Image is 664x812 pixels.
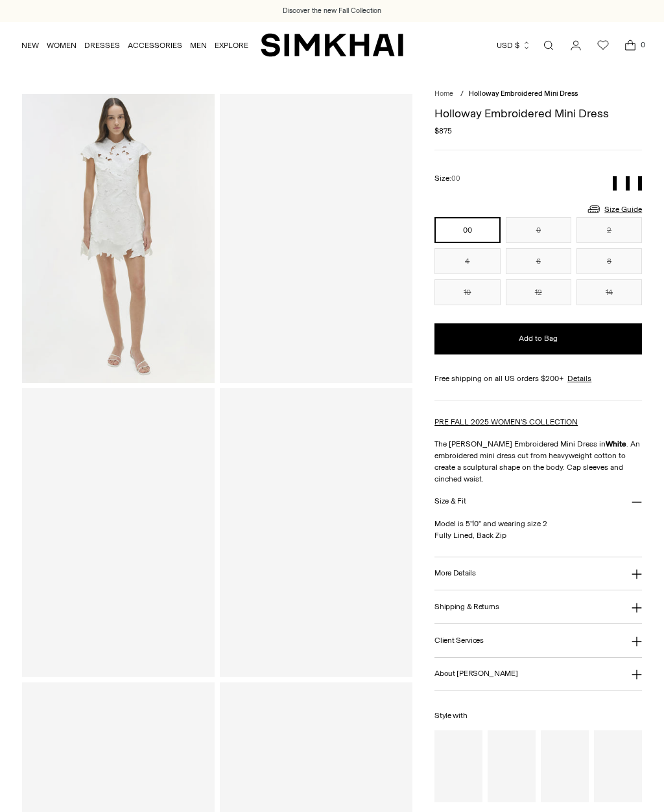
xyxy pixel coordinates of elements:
h3: Shipping & Returns [434,603,499,611]
label: Size: [434,172,460,185]
button: 00 [434,217,500,243]
button: 8 [576,248,642,274]
button: Shipping & Returns [434,590,642,623]
a: Home [434,89,453,98]
button: About [PERSON_NAME] [434,658,642,691]
a: Discover the new Fall Collection [283,6,381,16]
span: 0 [637,39,648,51]
a: Nixi Hobo [488,730,536,802]
a: Go to the account page [563,32,589,58]
button: Add to Bag [434,323,642,354]
h1: Holloway Embroidered Mini Dress [434,108,642,119]
span: Holloway Embroidered Mini Dress [469,89,578,98]
span: 00 [451,174,460,183]
a: WOMEN [47,31,77,60]
a: Wishlist [590,32,616,58]
button: Client Services [434,624,642,657]
a: Holloway Embroidered Mini Dress [220,94,412,383]
div: / [460,89,464,100]
button: USD $ [497,31,531,60]
a: PRE FALL 2025 WOMEN'S COLLECTION [434,417,578,426]
span: Add to Bag [519,333,558,344]
a: Luna Raffia Clutch [594,730,642,802]
a: NEW [21,31,39,60]
button: 4 [434,248,500,274]
p: The [PERSON_NAME] Embroidered Mini Dress in . An embroidered mini dress cut from heavyweight cott... [434,438,642,485]
button: 0 [506,217,571,243]
p: Model is 5'10" and wearing size 2 Fully Lined, Back Zip [434,518,642,541]
nav: breadcrumbs [434,89,642,100]
a: Details [567,373,591,384]
a: DRESSES [84,31,120,60]
a: Holloway Embroidered Mini Dress [220,388,412,677]
a: Alia Woven Block Heel Sandal [541,730,589,802]
a: MEN [190,31,207,60]
h3: More Details [434,569,475,577]
button: 2 [576,217,642,243]
button: 10 [434,279,500,305]
h3: About [PERSON_NAME] [434,669,517,678]
a: Dion Woven Slide [434,730,482,802]
h3: Size & Fit [434,497,466,505]
button: 6 [506,248,571,274]
button: 12 [506,279,571,305]
a: Size Guide [586,201,642,217]
a: Open search modal [536,32,562,58]
h6: Style with [434,712,642,720]
a: ACCESSORIES [128,31,182,60]
span: $875 [434,125,452,137]
button: More Details [434,557,642,590]
img: Holloway Embroidered Mini Dress [22,94,215,383]
a: SIMKHAI [261,32,403,58]
button: 14 [576,279,642,305]
button: Size & Fit [434,485,642,518]
a: Open cart modal [617,32,643,58]
a: EXPLORE [215,31,248,60]
strong: White [606,439,626,448]
div: Free shipping on all US orders $200+ [434,373,642,384]
h3: Client Services [434,636,484,645]
a: Holloway Embroidered Mini Dress [22,388,215,677]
